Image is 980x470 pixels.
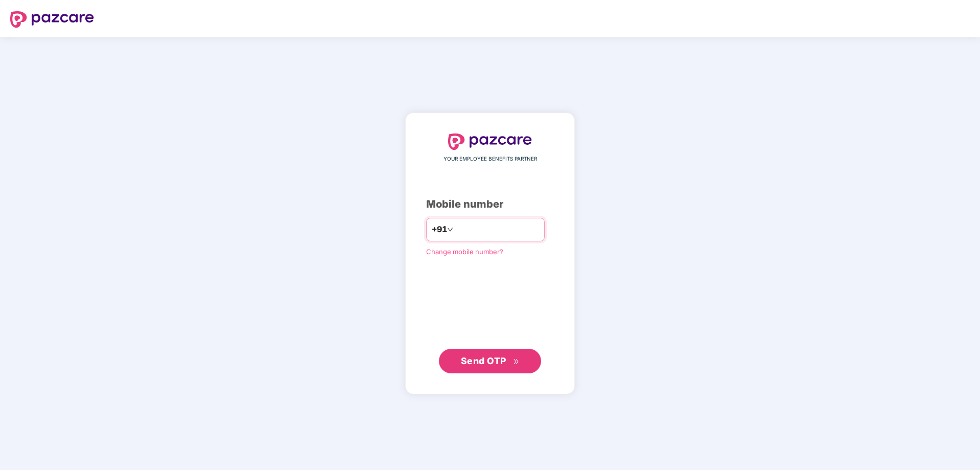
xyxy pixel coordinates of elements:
[444,155,537,163] span: YOUR EMPLOYEE BENEFITS PARTNER
[432,223,447,236] span: +91
[448,133,532,150] img: logo
[426,196,554,212] div: Mobile number
[513,359,520,365] span: double-right
[426,248,503,256] a: Change mobile number?
[10,11,94,28] img: logo
[447,227,453,233] span: down
[439,349,541,373] button: Send OTPdouble-right
[461,355,506,366] span: Send OTP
